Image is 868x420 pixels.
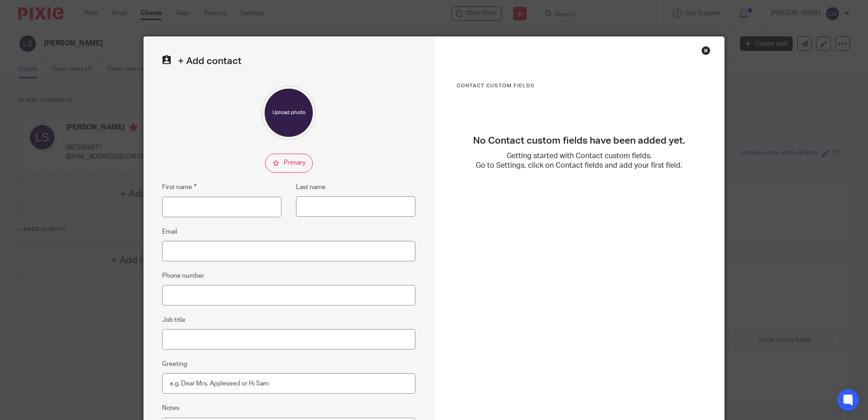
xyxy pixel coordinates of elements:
[162,182,197,192] label: First name
[701,46,710,55] div: Close this dialog window
[457,151,701,171] p: Getting started with Contact custom fields. Go to Settings, click on Contact fields and add your ...
[162,373,415,394] input: e.g. Dear Mrs. Appleseed or Hi Sam
[162,315,185,325] label: Job title
[457,135,701,147] h3: No Contact custom fields have been added yet.
[162,55,415,67] h2: + Add contact
[162,271,204,280] label: Phone number
[162,227,177,236] label: Email
[162,404,179,413] label: Notes
[457,82,701,90] h3: Contact Custom fields
[296,183,325,192] label: Last name
[162,360,187,369] label: Greeting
